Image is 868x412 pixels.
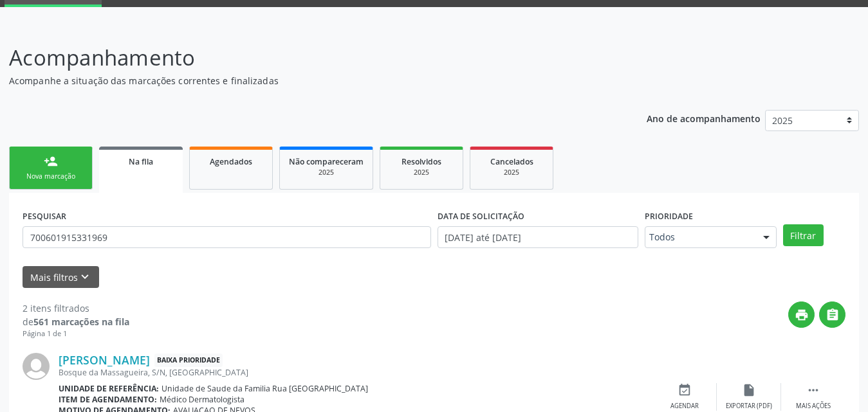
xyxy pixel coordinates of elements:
label: DATA DE SOLICITAÇÃO [438,206,524,226]
button:  [819,301,845,328]
div: de [23,315,129,328]
strong: 561 marcações na fila [33,316,129,328]
div: 2025 [389,168,454,177]
span: Todos [649,231,750,244]
span: Agendados [210,156,252,167]
i: event_available [678,383,692,397]
span: Na fila [129,156,153,167]
p: Acompanhamento [9,42,604,74]
label: Prioridade [645,206,693,226]
i: print [795,308,809,322]
span: Resolvidos [402,156,441,167]
div: 2025 [289,168,364,177]
i:  [826,308,840,322]
b: Unidade de referência: [59,383,159,394]
img: img [23,353,50,380]
b: Item de agendamento: [59,394,157,405]
div: Nova marcação [19,172,83,181]
div: Exportar (PDF) [726,402,772,411]
div: Agendar [670,402,699,411]
label: PESQUISAR [23,206,66,226]
div: Bosque da Massagueira, S/N, [GEOGRAPHIC_DATA] [59,367,652,378]
i: keyboard_arrow_down [78,270,92,284]
p: Ano de acompanhamento [647,110,761,126]
i:  [806,383,820,397]
span: Baixa Prioridade [154,354,223,367]
span: Unidade de Saude da Familia Rua [GEOGRAPHIC_DATA] [162,383,368,394]
div: 2 itens filtrados [23,301,129,315]
p: Acompanhe a situação das marcações correntes e finalizadas [9,74,604,87]
div: person_add [44,154,58,168]
div: Página 1 de 1 [23,328,129,339]
input: Selecione um intervalo [438,226,638,248]
input: Nome, CNS [23,226,431,248]
span: Médico Dermatologista [160,394,245,405]
a: [PERSON_NAME] [59,353,150,367]
div: Mais ações [796,402,831,411]
span: Não compareceram [289,156,364,167]
button: print [788,301,815,328]
button: Mais filtroskeyboard_arrow_down [23,266,99,289]
div: 2025 [479,168,544,177]
i: insert_drive_file [742,383,756,397]
button: Filtrar [783,224,824,246]
span: Cancelados [490,156,533,167]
